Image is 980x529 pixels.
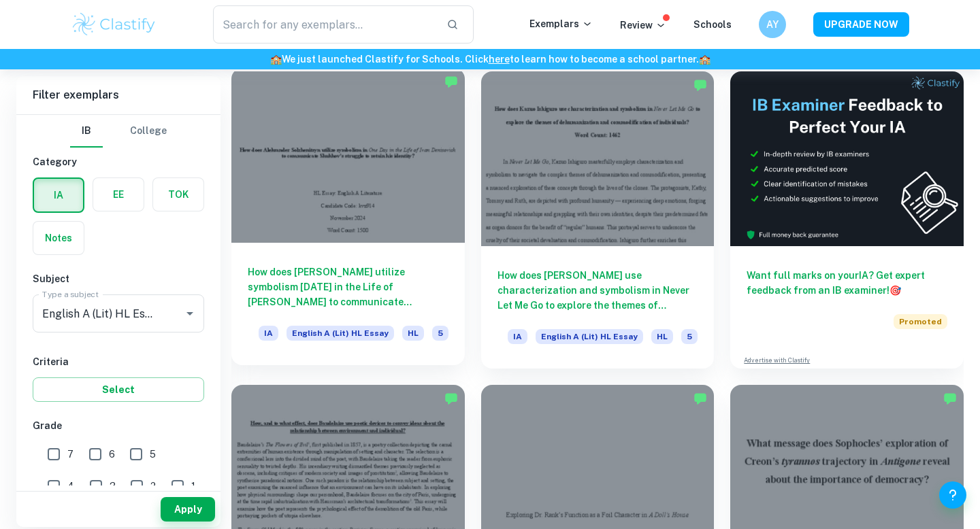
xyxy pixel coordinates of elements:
[497,268,698,313] h6: How does [PERSON_NAME] use characterization and symbolism in Never Let Me Go to explore the theme...
[33,354,204,369] h6: Criteria
[730,71,964,369] a: Want full marks on yourIA? Get expert feedback from an IB examiner!PromotedAdvertise with Clastify
[444,75,458,88] img: Marked
[16,76,220,114] h6: Filter exemplars
[681,329,698,344] span: 5
[730,71,964,246] img: Thumbnail
[150,447,156,462] span: 5
[180,304,199,323] button: Open
[270,54,282,65] span: 🏫
[3,52,977,67] h6: We just launched Clastify for Schools. Click to learn how to become a school partner.
[130,115,167,148] button: College
[67,447,73,462] span: 7
[651,329,673,344] span: HL
[747,268,947,298] h6: Want full marks on your IA ? Get expert feedback from an IB examiner!
[34,179,83,211] button: IA
[33,154,204,169] h6: Category
[943,392,957,405] img: Marked
[33,222,84,254] button: Notes
[813,12,909,37] button: UPGRADE NOW
[693,392,707,405] img: Marked
[33,377,204,402] button: Select
[161,497,215,522] button: Apply
[765,17,781,32] h6: AY
[248,264,448,309] h6: How does [PERSON_NAME] utilize symbolism [DATE] in the Life of [PERSON_NAME] to communicate [PERS...
[110,479,116,494] span: 3
[402,326,424,341] span: HL
[432,326,448,341] span: 5
[33,271,204,286] h6: Subject
[287,326,394,341] span: English A (Lit) HL Essay
[693,19,732,30] a: Schools
[259,326,278,341] span: IA
[93,178,144,211] button: EE
[191,479,195,494] span: 1
[744,356,810,365] a: Advertise with Clastify
[150,479,156,494] span: 2
[529,16,593,31] p: Exemplars
[508,329,527,344] span: IA
[693,78,707,92] img: Marked
[109,447,115,462] span: 6
[213,5,436,44] input: Search for any exemplars...
[153,178,203,211] button: TOK
[889,285,901,296] span: 🎯
[699,54,710,65] span: 🏫
[33,418,204,433] h6: Grade
[759,11,786,38] button: AY
[489,54,510,65] a: here
[231,71,465,369] a: How does [PERSON_NAME] utilize symbolism [DATE] in the Life of [PERSON_NAME] to communicate [PERS...
[894,314,947,329] span: Promoted
[42,288,99,300] label: Type a subject
[620,18,666,33] p: Review
[67,479,74,494] span: 4
[939,481,966,509] button: Help and Feedback
[70,115,167,148] div: Filter type choice
[444,392,458,405] img: Marked
[71,11,157,38] img: Clastify logo
[70,115,103,148] button: IB
[481,71,715,369] a: How does [PERSON_NAME] use characterization and symbolism in Never Let Me Go to explore the theme...
[536,329,643,344] span: English A (Lit) HL Essay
